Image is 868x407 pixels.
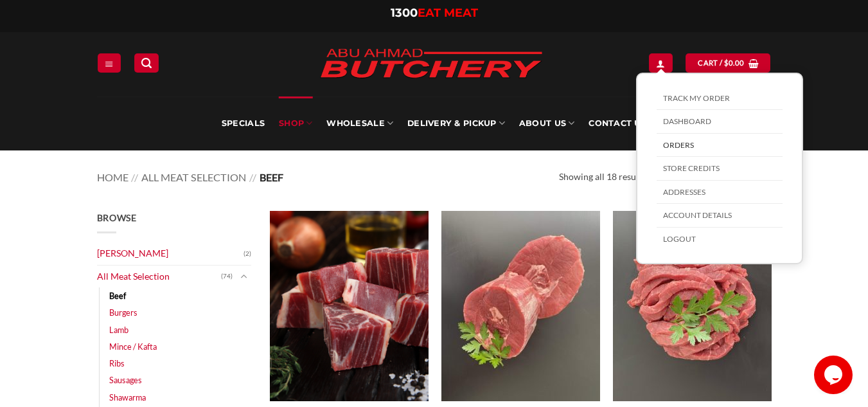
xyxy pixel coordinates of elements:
span: EAT MEAT [418,6,478,20]
a: Menu [98,53,121,72]
img: Beef Curry Cuts [270,211,429,401]
a: Mince / Kafta [109,338,157,355]
a: Lamb [109,321,128,338]
a: Wholesale [326,96,393,150]
a: Account details [657,204,783,228]
span: // [249,171,256,183]
a: Track My Order [657,87,783,111]
span: (74) [221,267,233,286]
a: Sausages [109,372,142,388]
a: All Meat Selection [141,171,246,183]
a: Logout [657,228,783,251]
a: Shawarma [109,389,146,406]
a: Dashboard [657,110,783,134]
a: Store Credits [657,157,783,181]
span: Browse [97,212,137,223]
a: Search [134,53,159,72]
a: Burgers [109,304,137,321]
span: Cart / [698,57,744,69]
span: Beef [260,171,283,183]
iframe: chat widget [814,356,855,394]
span: (2) [244,244,251,264]
a: Home [97,171,128,183]
p: Showing all 18 results [559,170,646,185]
button: Toggle [236,269,251,284]
a: SHOP [279,96,312,150]
a: About Us [519,96,574,150]
a: Contact Us [589,96,646,150]
img: Beef Heel Muscle [441,211,600,401]
a: Delivery & Pickup [407,96,505,150]
a: My account [649,53,672,72]
a: 1300EAT MEAT [391,6,478,20]
span: // [131,171,138,183]
a: Addresses [657,181,783,204]
a: All Meat Selection [97,266,221,288]
a: Beef [109,287,126,304]
bdi: 0.00 [724,59,745,67]
a: Ribs [109,355,125,372]
span: $ [724,57,729,69]
a: View cart [686,53,770,72]
a: Specials [222,96,265,150]
img: Beef Stir Fry Cuts [613,211,772,401]
a: [PERSON_NAME] [97,242,244,265]
img: Abu Ahmad Butchery [309,40,553,89]
a: Orders [657,134,783,158]
span: 1300 [391,6,418,20]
